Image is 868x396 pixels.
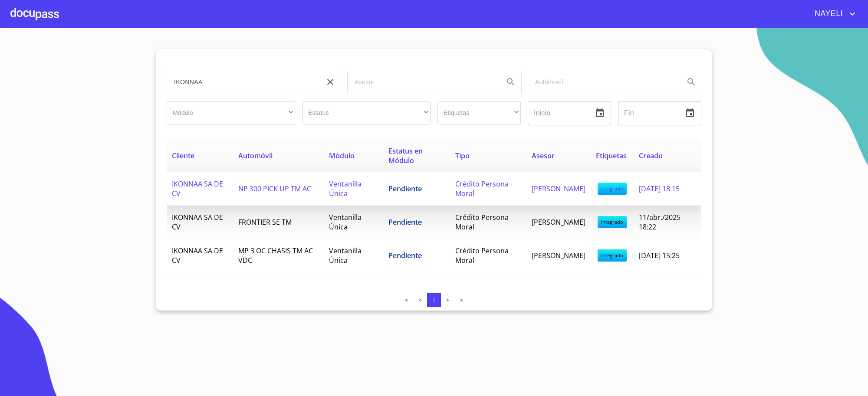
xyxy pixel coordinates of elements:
[639,151,663,160] span: Creado
[639,184,680,193] span: [DATE] 18:15
[238,246,313,265] span: MP 3 OC CHASIS TM AC VDC
[639,251,680,260] span: [DATE] 15:25
[455,179,509,198] span: Crédito Persona Moral
[808,7,858,21] button: account of current user
[500,72,521,92] button: Search
[808,7,847,21] span: NAYELI
[172,246,223,265] span: IKONNAA SA DE CV
[639,213,681,232] span: 11/abr./2025 18:22
[329,179,362,198] span: Ventanilla Única
[388,184,422,193] span: Pendiente
[598,249,627,262] span: integrado
[238,217,292,227] span: FRONTIER SE TM
[455,213,509,232] span: Crédito Persona Moral
[427,293,441,307] button: 1
[329,151,355,160] span: Módulo
[455,151,470,160] span: Tipo
[455,246,509,265] span: Crédito Persona Moral
[598,183,627,195] span: integrado
[238,184,311,193] span: NP 300 PICK UP TM AC
[388,217,422,227] span: Pendiente
[532,151,555,160] span: Asesor
[532,251,585,260] span: [PERSON_NAME]
[432,297,435,304] span: 1
[172,151,194,160] span: Cliente
[302,101,431,124] div: ​
[532,184,585,193] span: [PERSON_NAME]
[348,70,497,94] input: search
[528,70,677,94] input: search
[172,179,223,198] span: IKONNAA SA DE CV
[320,72,341,92] button: clear input
[681,72,702,92] button: Search
[172,213,223,232] span: IKONNAA SA DE CV
[596,151,627,160] span: Etiquetas
[598,216,627,228] span: integrado
[238,151,273,160] span: Automóvil
[388,251,422,260] span: Pendiente
[437,101,521,124] div: ​
[167,101,295,124] div: ​
[388,146,423,165] span: Estatus en Módulo
[532,217,585,227] span: [PERSON_NAME]
[329,246,362,265] span: Ventanilla Única
[329,213,362,232] span: Ventanilla Única
[167,70,316,94] input: search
